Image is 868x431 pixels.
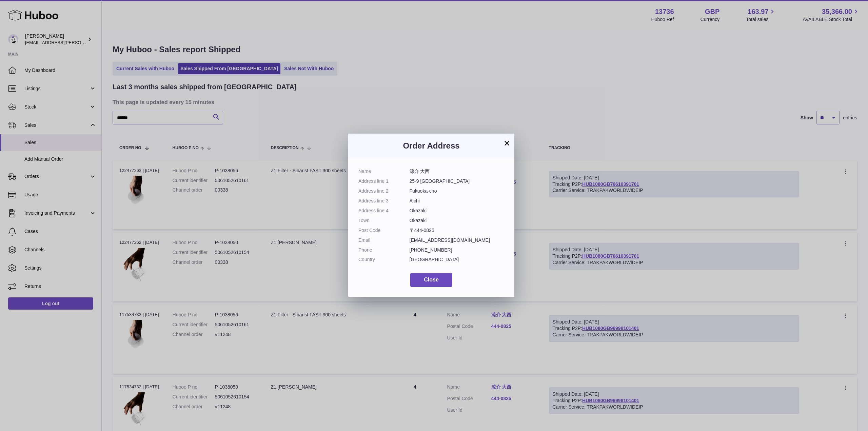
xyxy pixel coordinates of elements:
button: × [503,139,511,147]
dd: [PHONE_NUMBER] [410,247,505,253]
h3: Order Address [358,140,504,151]
dd: Fukuoka-cho [410,188,505,194]
dd: [EMAIL_ADDRESS][DOMAIN_NAME] [410,237,505,243]
dt: Address line 1 [358,178,410,184]
dd: [GEOGRAPHIC_DATA] [410,256,505,263]
dt: Post Code [358,227,410,234]
dt: Name [358,168,410,175]
dt: Phone [358,247,410,253]
dt: Town [358,217,410,224]
dd: 25-9 [GEOGRAPHIC_DATA] [410,178,505,184]
dd: 〒444-0825 [410,227,505,234]
dd: Aichi [410,198,505,204]
dd: 涼介 大西 [410,168,505,175]
dt: Address line 2 [358,188,410,194]
dt: Address line 4 [358,208,410,214]
dd: Okazaki [410,208,505,214]
dt: Country [358,256,410,263]
span: Close [424,277,439,282]
dt: Address line 3 [358,198,410,204]
button: Close [410,273,452,287]
dt: Email [358,237,410,243]
dd: Okazaki [410,217,505,224]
